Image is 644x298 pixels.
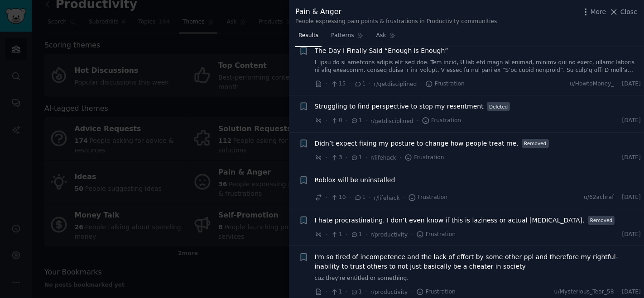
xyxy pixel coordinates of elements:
span: · [369,79,370,89]
span: · [617,194,619,202]
span: Ask [376,32,386,40]
a: Results [295,28,322,47]
span: r/getdisciplined [374,81,417,87]
span: · [617,117,619,125]
span: · [346,153,347,162]
span: · [617,154,619,162]
span: Frustration [425,80,465,88]
a: Didn’t expect fixing my posture to change how people treat me. [315,139,519,148]
span: 3 [331,154,342,162]
span: Results [298,32,318,40]
span: Close [620,7,638,17]
span: 1 [354,194,365,202]
span: 15 [331,80,346,88]
span: · [411,287,413,297]
span: r/lifehack [374,195,400,201]
span: · [346,230,347,239]
span: 1 [331,288,342,296]
div: Pain & Anger [295,6,497,18]
span: u/62achraf [584,194,614,202]
span: r/lifehack [370,155,396,161]
span: · [617,80,619,88]
span: 1 [351,154,362,162]
span: Frustration [422,117,461,125]
span: 1 [351,231,362,239]
span: 10 [331,194,346,202]
span: r/productivity [370,289,408,295]
a: I'm so tired of incompetence and the lack of effort by some other ppl and therefore my rightful-i... [315,252,641,271]
a: L ipsu do si ametcons adipis elit sed doe. Tem incid, U lab etd magn al enimad, minimv qui no exe... [315,59,641,75]
span: · [326,193,327,203]
a: The Day I Finally Said “Enough is Enough” [315,46,448,56]
span: Frustration [416,231,456,239]
span: [DATE] [622,288,641,296]
span: r/productivity [370,232,408,238]
span: Removed [522,139,549,148]
span: Deleted [487,102,510,111]
span: · [346,116,347,126]
span: · [411,230,413,239]
a: Struggling to find perspective to stop my resentment [315,102,484,111]
span: · [369,193,370,203]
span: Frustration [404,154,444,162]
a: Roblox will be uninstalled [315,175,395,185]
span: 1 [331,231,342,239]
span: · [365,153,367,162]
span: · [403,193,405,203]
button: More [581,7,606,17]
span: · [326,287,327,297]
a: cuz they're entitled or something. [315,274,641,283]
span: · [326,230,327,239]
span: u/HowtoMoney_ [570,80,614,88]
span: u/Mysterious_Tear_58 [554,288,614,296]
span: · [399,153,401,162]
span: [DATE] [622,154,641,162]
span: · [326,79,327,89]
span: 1 [354,80,365,88]
span: r/getdisciplined [370,118,413,124]
span: 0 [331,117,342,125]
span: [DATE] [622,117,641,125]
a: Patterns [328,28,366,47]
span: · [365,287,367,297]
a: Ask [373,28,399,47]
span: [DATE] [622,80,641,88]
span: [DATE] [622,231,641,239]
span: · [617,231,619,239]
span: · [417,116,418,126]
span: · [349,193,351,203]
span: · [365,230,367,239]
span: · [326,116,327,126]
button: Close [609,7,638,17]
span: More [591,7,606,17]
span: 1 [351,288,362,296]
span: · [326,153,327,162]
span: Frustration [416,288,456,296]
span: Removed [588,216,615,225]
span: · [617,288,619,296]
span: Patterns [331,32,354,40]
div: People expressing pain points & frustrations in Productivity communities [295,18,497,26]
span: Frustration [408,194,447,202]
a: I hate procrastinating. I don’t even know if this is laziness or actual [MEDICAL_DATA]. [315,216,585,225]
span: · [365,116,367,126]
span: · [346,287,347,297]
span: [DATE] [622,194,641,202]
span: · [420,79,422,89]
span: · [349,79,351,89]
span: 1 [351,117,362,125]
